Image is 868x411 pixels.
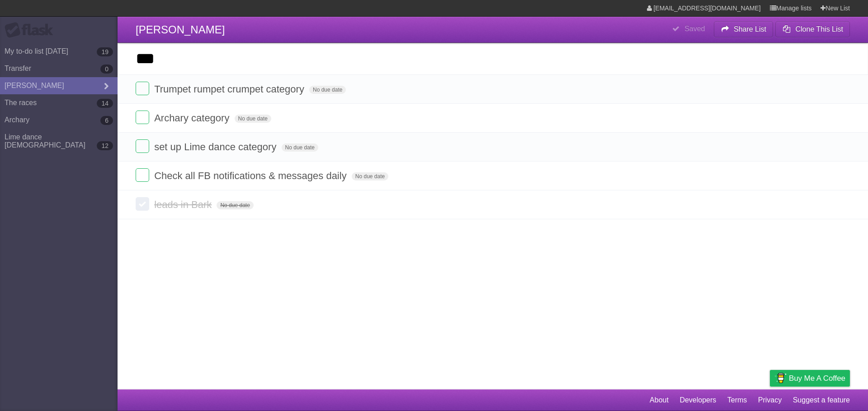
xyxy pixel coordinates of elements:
[5,22,59,38] div: Flask
[136,168,149,182] label: Done
[795,25,843,33] b: Clone This List
[282,143,318,152] span: No due date
[217,201,253,209] span: No due date
[97,141,113,150] b: 12
[136,111,149,124] label: Done
[100,116,113,125] b: 6
[650,392,669,409] a: About
[100,65,113,74] b: 0
[136,82,149,95] label: Done
[793,392,850,409] a: Suggest a feature
[154,83,307,95] span: Trumpet rumpet crumpet category
[235,115,271,123] span: No due date
[775,21,850,37] button: Clone This List
[684,25,705,32] b: Saved
[154,199,214,210] span: leads in Bark
[714,21,774,37] button: Share List
[97,99,113,108] b: 14
[679,392,716,409] a: Developers
[136,139,149,153] label: Done
[97,47,113,56] b: 19
[770,370,850,387] a: Buy me a coffee
[136,197,149,211] label: Done
[789,370,845,386] span: Buy me a coffee
[154,112,231,124] span: Archary category
[727,392,747,409] a: Terms
[309,86,346,94] span: No due date
[136,23,225,36] span: [PERSON_NAME]
[154,141,278,152] span: set up Lime dance category
[154,170,349,181] span: Check all FB notifications & messages daily
[734,25,766,33] b: Share List
[352,172,388,180] span: No due date
[774,370,787,386] img: Buy me a coffee
[758,392,782,409] a: Privacy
